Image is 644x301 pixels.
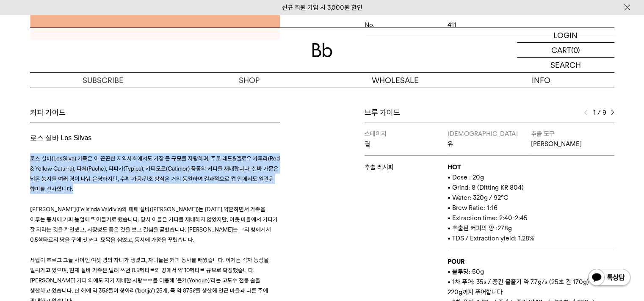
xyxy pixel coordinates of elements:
[448,277,614,297] p: • 1차 푸어: 35s / 중간 물줄기 약 7.7g/s (25초 간 170g) 220g까지 푸어합니다
[592,108,596,118] span: 1
[517,43,614,58] a: CART (0)
[448,204,498,212] span: • Brew Ratio: 1:16
[448,267,614,277] p: • 블루밍: 50g
[448,184,524,191] span: • Grind: 8 (Ditting KR 804)
[30,108,280,118] div: 커피 가이드
[550,58,581,72] p: SEARCH
[448,194,509,202] span: • Water: 320g / 92°C
[448,163,461,171] b: HOT
[517,28,614,43] a: LOGIN
[322,73,468,88] p: WHOLESALE
[571,43,580,57] p: (0)
[603,108,606,118] span: 9
[597,108,601,118] span: /
[448,130,518,138] span: [DEMOGRAPHIC_DATA]
[30,73,176,88] a: SUBSCRIBE
[365,139,448,149] p: 결
[448,139,531,149] p: 유
[468,73,614,88] p: INFO
[365,162,448,172] p: 추출 레시피
[551,43,571,57] p: CART
[312,43,332,57] img: 로고
[282,4,362,11] a: 신규 회원 가입 시 3,000원 할인
[30,206,278,243] span: [PERSON_NAME](Felisinda Valdivia)와 페페 실바([PERSON_NAME])는 [DATE] 약혼하면서 가족을 이루는 동시에 커피 농업에 뛰어들기로 했습...
[448,214,528,222] span: • Extraction time: 2:40-2:45
[30,134,92,141] span: 로스 실바 Los Silvas
[531,139,614,149] p: [PERSON_NAME]
[448,174,484,181] span: • Dose : 20g
[176,73,322,88] a: SHOP
[553,28,578,42] p: LOGIN
[365,108,614,118] div: 브루 가이드
[587,268,631,288] img: 카카오톡 채널 1:1 채팅 버튼
[30,155,280,192] span: 로스 실바(Los Silva) 가족은 이 끈끈한 지역사회에서도 가장 큰 규모를 자랑하며, 주로 레드&옐로우 카투라(Red & Yellow Caturra), 파체(Pache),...
[365,130,387,138] span: 스테이지
[531,130,555,138] span: 추출 도구
[448,235,534,242] span: • TDS / Extraction yield: 1.28%
[448,224,512,232] span: • 추출된 커피의 양 :278g
[448,258,464,265] b: POUR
